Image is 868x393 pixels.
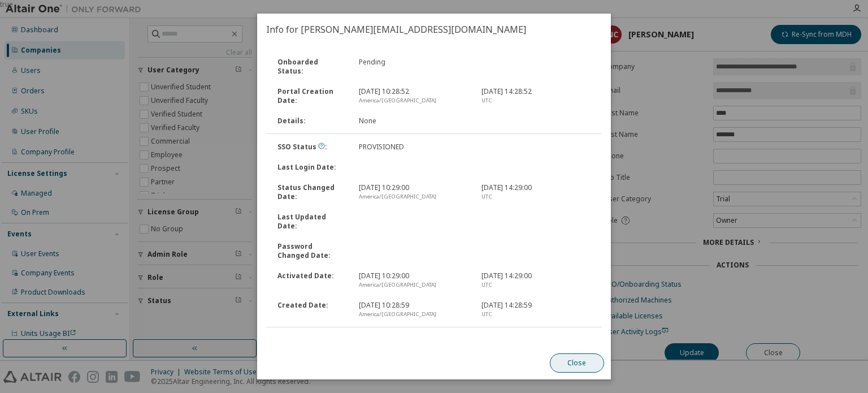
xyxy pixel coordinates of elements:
h2: Info for [PERSON_NAME][EMAIL_ADDRESS][DOMAIN_NAME] [257,14,611,45]
div: Portal Creation Date : [271,87,352,105]
div: [DATE] 14:28:52 [475,87,597,105]
div: UTC [481,192,591,201]
div: Pending [353,58,475,76]
div: [DATE] 10:29:00 [353,183,475,201]
div: America/[GEOGRAPHIC_DATA] [359,192,468,201]
div: America/[GEOGRAPHIC_DATA] [359,280,468,290]
div: America/[GEOGRAPHIC_DATA] [359,310,468,319]
div: Created Date : [271,301,352,319]
div: Activated Date : [271,271,352,290]
div: PROVISIONED [353,142,475,152]
div: Password Changed Date : [271,242,352,260]
div: None [353,116,475,126]
div: America/[GEOGRAPHIC_DATA] [359,96,468,105]
div: [DATE] 14:29:00 [475,183,597,201]
div: Details : [271,116,352,126]
div: [DATE] 10:29:00 [353,271,475,290]
div: [DATE] 10:28:59 [353,301,475,319]
div: UTC [481,310,591,319]
div: Last Login Date : [271,163,352,172]
div: [DATE] 10:28:52 [353,87,475,105]
button: Close [550,353,604,373]
div: Status Changed Date : [271,183,352,201]
div: SSO Status : [271,142,352,152]
div: Onboarded Status : [271,58,352,76]
div: [DATE] 14:29:00 [475,271,597,290]
div: [DATE] 14:28:59 [475,301,597,319]
div: UTC [481,280,591,290]
div: UTC [481,96,591,105]
div: Last Updated Date : [271,213,352,231]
